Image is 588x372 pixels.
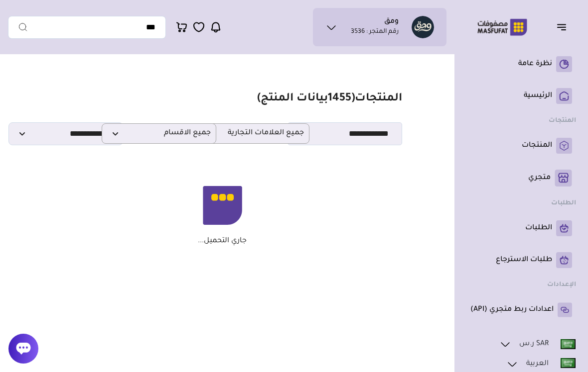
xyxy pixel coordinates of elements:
p: نظرة عامة [518,59,552,69]
p: اعدادات ربط متجري (API) [470,305,554,315]
span: جميع الاقسام [107,129,211,138]
img: Eng [561,339,576,349]
a: SAR ر.س [499,338,576,351]
div: جميع العلامات التجارية [228,123,309,144]
span: ( بيانات المنتج) [257,93,355,105]
a: المنتجات [470,138,572,154]
a: متجري [470,170,572,186]
p: جاري التحميل... [198,237,247,246]
p: الرئيسية [524,91,552,101]
h1: المنتجات [257,92,402,106]
img: Logo [470,17,534,37]
a: نظرة عامة [470,56,572,72]
p: متجري [528,173,551,183]
p: الطلبات [525,223,552,233]
p: رقم المتجر : 3536 [351,27,399,37]
strong: الطلبات [551,200,576,207]
a: اعدادات ربط متجري (API) [470,302,572,318]
p: طلبات الاسترجاع [496,255,552,265]
a: الرئيسية [470,88,572,104]
img: صالح [412,16,434,38]
h1: ومق [384,17,399,27]
p: جميع الاقسام [102,123,216,144]
strong: المنتجات [549,117,576,124]
div: جميع الاقسام [135,123,216,144]
a: الطلبات [470,220,572,236]
p: المنتجات [522,141,552,151]
p: جميع العلامات التجارية [195,123,309,144]
span: جميع العلامات التجارية [200,129,304,138]
a: العربية [506,358,576,371]
span: 1455 [328,93,351,105]
a: طلبات الاسترجاع [470,252,572,268]
strong: الإعدادات [547,281,576,288]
